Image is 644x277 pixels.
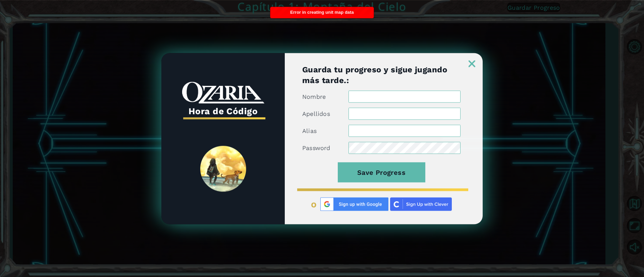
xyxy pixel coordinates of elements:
span: o [311,199,317,209]
img: whiteOzariaWordmark.png [182,82,264,103]
button: Save Progress [338,162,425,182]
label: Alias [302,127,317,135]
label: Apellidos [302,110,330,118]
img: SpiritLandReveal.png [200,146,246,192]
span: Error in creating unit map data [290,10,354,15]
img: Google%20Sign%20Up.png [320,197,388,211]
h3: Hora de Código [182,104,264,119]
h1: Guarda tu progreso y sigue jugando más tarde.: [302,64,461,85]
label: Password [302,144,330,152]
img: ExitButton_Dusk.png [469,60,475,67]
label: Nombre [302,92,326,100]
img: clever_sso_button@2x.png [390,197,452,211]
